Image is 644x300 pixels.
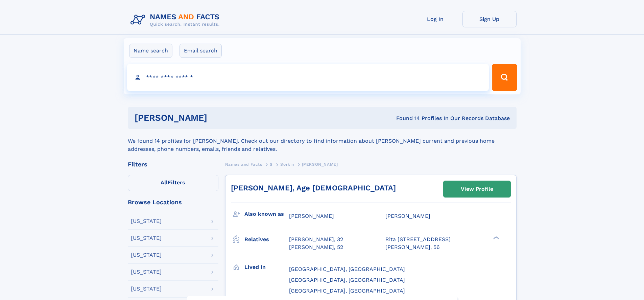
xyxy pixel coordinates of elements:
[131,235,162,241] div: [US_STATE]
[385,213,430,219] span: [PERSON_NAME]
[289,244,343,251] a: [PERSON_NAME], 52
[385,236,451,243] a: Rita [STREET_ADDRESS]
[131,218,162,224] div: [US_STATE]
[280,160,294,168] a: Sorkin
[302,162,338,167] span: [PERSON_NAME]
[225,160,262,168] a: Names and Facts
[492,64,517,91] button: Search Button
[385,244,440,251] a: [PERSON_NAME], 56
[128,175,218,191] label: Filters
[289,213,334,219] span: [PERSON_NAME]
[127,64,489,91] input: search input
[131,252,162,258] div: [US_STATE]
[462,11,517,27] a: Sign Up
[244,234,289,245] h3: Relatives
[244,261,289,273] h3: Lived in
[231,184,396,192] a: [PERSON_NAME], Age [DEMOGRAPHIC_DATA]
[131,269,162,275] div: [US_STATE]
[128,161,218,167] div: Filters
[270,162,273,167] span: S
[302,115,510,122] div: Found 14 Profiles In Our Records Database
[128,129,517,153] div: We found 14 profiles for [PERSON_NAME]. Check out our directory to find information about [PERSON...
[244,208,289,220] h3: Also known as
[408,11,462,27] a: Log In
[128,11,225,29] img: Logo Names and Facts
[461,181,493,197] div: View Profile
[280,162,294,167] span: Sorkin
[289,277,405,283] span: [GEOGRAPHIC_DATA], [GEOGRAPHIC_DATA]
[129,44,172,58] label: Name search
[180,44,222,58] label: Email search
[131,286,162,292] div: [US_STATE]
[128,199,218,205] div: Browse Locations
[492,236,500,240] div: ❯
[270,160,273,168] a: S
[135,114,302,122] h1: [PERSON_NAME]
[289,287,405,294] span: [GEOGRAPHIC_DATA], [GEOGRAPHIC_DATA]
[289,266,405,272] span: [GEOGRAPHIC_DATA], [GEOGRAPHIC_DATA]
[161,179,168,186] span: All
[289,236,343,243] a: [PERSON_NAME], 32
[444,181,510,197] a: View Profile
